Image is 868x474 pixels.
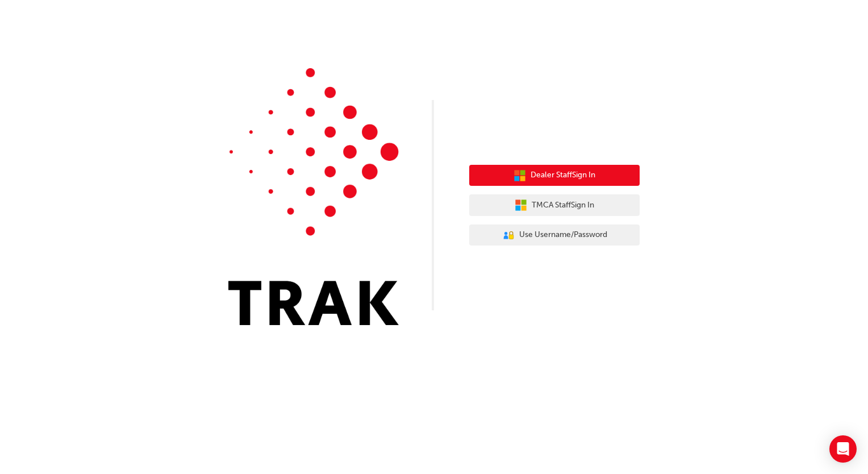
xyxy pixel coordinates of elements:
[532,199,594,212] span: TMCA Staff Sign In
[469,165,640,186] button: Dealer StaffSign In
[469,194,640,216] button: TMCA StaffSign In
[228,68,399,325] img: Trak
[829,435,857,463] div: Open Intercom Messenger
[469,224,640,246] button: Use Username/Password
[519,228,607,242] span: Use Username/Password
[531,169,595,182] span: Dealer Staff Sign In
